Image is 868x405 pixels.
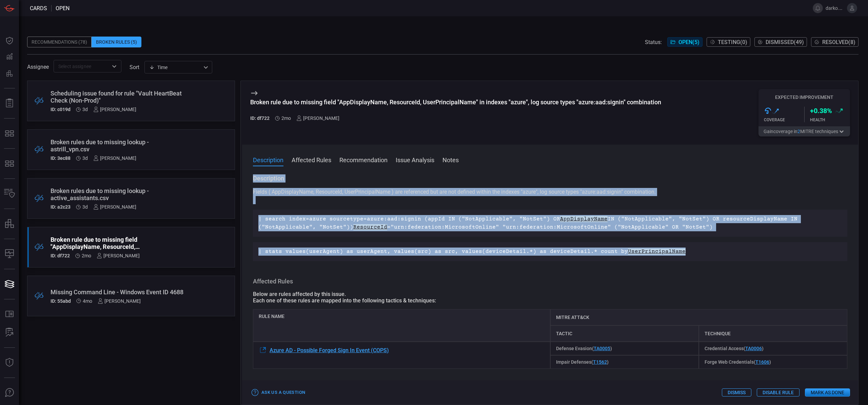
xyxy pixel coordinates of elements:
[253,174,847,183] h3: Description
[253,297,847,304] div: Each one of these rules are mapped into the following tactics & techniques:
[811,37,859,47] button: Resolved(8)
[82,107,88,112] span: Oct 05, 2025 3:18 PM
[1,33,18,49] button: Dashboard
[51,253,70,258] h5: ID: df722
[754,37,807,47] button: Dismissed(49)
[83,298,92,304] span: Jun 10, 2025 5:47 PM
[805,388,850,397] button: Mark as Done
[98,298,141,304] div: [PERSON_NAME]
[758,126,850,136] button: Gaincoverage in2MITRE techniques
[51,204,71,210] h5: ID: a2c23
[51,289,186,296] div: Missing Command Line - Windows Event ID 4688
[1,355,18,371] button: Threat Intelligence
[550,309,848,325] div: MITRE ATT&CK
[442,155,459,164] button: Notes
[97,253,140,258] div: [PERSON_NAME]
[758,94,850,100] h5: Expected Improvement
[1,306,18,322] button: Rule Catalog
[51,138,186,153] div: Broken rules due to missing lookup - astrill_vpn.csv
[705,346,764,351] span: Credential Access ( )
[149,64,201,71] div: Time
[560,216,608,222] em: AppDisplayName
[722,388,751,397] button: Dismiss
[253,291,847,297] div: Below are rules affected by this issue.
[51,90,186,104] div: Scheduling issue found for rule "Vault HeartBeat Check (Non-Prod)"
[699,325,847,342] div: Technique
[339,155,388,164] button: Recommendation
[810,118,850,122] div: Health
[667,37,703,47] button: Open(5)
[130,64,139,70] label: sort
[27,37,92,47] div: Recommendations (78)
[822,39,855,45] span: Resolved ( 8 )
[396,155,434,164] button: Issue Analysis
[258,248,842,256] p: | stats values(userAgent) as userAgent, values(src) as src, values(deviceDetail.*) as deviceDetai...
[755,359,769,365] a: T1606
[1,186,18,202] button: Inventory
[51,155,71,161] h5: ID: 3ec88
[826,5,844,11] span: darko.blagojevic
[556,346,612,351] span: Defense Evasion ( )
[1,49,18,65] button: Detections
[718,39,747,45] span: Testing ( 0 )
[110,62,119,71] button: Open
[56,62,108,70] input: Select assignee
[258,215,842,231] p: | search index=azure sourcetype=azure:aad:signin (appId IN ("NotApplicable", "NotSet") OR IN ("No...
[270,347,389,354] span: Azure AD - Possible Forged Sign In Event (COPS)
[51,298,71,304] h5: ID: 55abd
[556,359,609,365] span: Impair Defenses ( )
[764,118,804,122] div: Coverage
[93,155,136,161] div: [PERSON_NAME]
[56,5,70,12] span: open
[82,204,88,210] span: Oct 05, 2025 3:11 PM
[51,187,186,201] div: Broken rules due to missing lookup - active_assistants.csv
[1,216,18,232] button: assets
[250,387,307,398] button: Ask Us a Question
[51,107,71,112] h5: ID: c019d
[259,346,389,354] a: Azure AD - Possible Forged Sign In Event (COPS)
[82,155,88,161] span: Oct 05, 2025 3:15 PM
[1,276,18,292] button: Cards
[1,95,18,111] button: Reports
[253,277,847,285] h3: Affected Rules
[797,129,800,134] span: 2
[253,309,550,342] div: Rule Name
[1,125,18,142] button: MITRE - Exposures
[1,65,18,81] button: Preventions
[30,5,47,12] span: Cards
[745,346,762,351] a: TA0006
[1,385,18,401] button: Ask Us A Question
[1,324,18,341] button: ALERT ANALYSIS
[593,359,607,365] a: T1562
[1,155,18,172] button: MITRE - Detection Posture
[51,236,186,250] div: Broken rule due to missing field "AppDisplayName, ResourceId, UserPrincipalName" in indexes "azur...
[93,107,136,112] div: [PERSON_NAME]
[810,107,832,115] h3: + 0.38 %
[296,115,339,121] div: [PERSON_NAME]
[27,64,49,70] span: Assignee
[550,325,699,342] div: Tactic
[253,188,847,204] p: Fields ( AppDisplayName, ResourceId, UserPrincipalName ) are referenced but are not defined withi...
[93,204,136,210] div: [PERSON_NAME]
[353,224,387,230] em: ResourceId
[594,346,610,351] a: TA0005
[757,388,800,397] button: Disable Rule
[292,155,331,164] button: Affected Rules
[1,246,18,262] button: Compliance Monitoring
[281,115,291,121] span: Aug 11, 2025 10:10 AM
[628,249,686,255] em: UserPrincipalName
[253,155,283,164] button: Description
[707,37,750,47] button: Testing(0)
[82,253,91,258] span: Aug 11, 2025 10:10 AM
[766,39,804,45] span: Dismissed ( 49 )
[705,359,771,365] span: Forge Web Credentials ( )
[250,115,270,121] h5: ID: df722
[678,39,699,45] span: Open ( 5 )
[92,37,141,47] div: Broken Rules (5)
[250,99,661,106] div: Broken rule due to missing field "AppDisplayName, ResourceId, UserPrincipalName" in indexes "azur...
[645,39,662,45] span: Status:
